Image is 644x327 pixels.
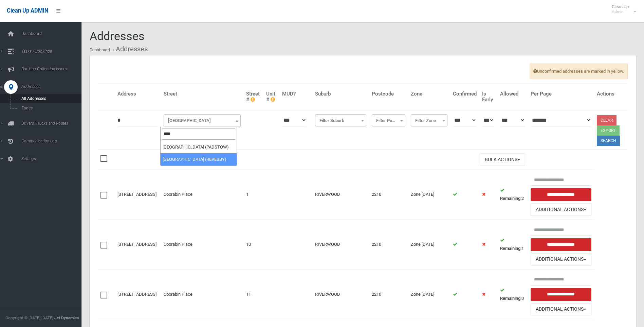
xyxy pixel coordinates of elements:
span: Filter Suburb [315,114,366,126]
span: Filter Postcode [372,114,405,126]
span: Filter Street [164,114,241,126]
td: 10 [243,220,263,270]
td: RIVERWOOD [312,220,369,270]
strong: Remaining: [500,246,521,251]
a: Clear [597,115,617,125]
td: 1 [497,220,528,270]
strong: Remaining: [500,296,521,301]
td: Coorabin Place [161,220,243,270]
a: [STREET_ADDRESS] [117,242,157,247]
h4: Actions [597,91,625,97]
td: RIVERWOOD [312,269,369,319]
span: Communication Log [19,139,87,143]
td: Coorabin Place [161,269,243,319]
span: Clean Up ADMIN [7,7,48,14]
h4: Per Page [531,91,591,97]
span: Zones [19,106,81,110]
button: Additional Actions [531,253,591,266]
h4: Unit # [266,91,276,102]
td: RIVERWOOD [312,170,369,220]
button: Additional Actions [531,203,591,216]
button: Bulk Actions [480,153,525,166]
h4: Suburb [315,91,366,97]
h4: Street # [246,91,261,102]
h4: Address [117,91,158,97]
span: Filter Street [165,116,239,125]
td: Zone [DATE] [408,269,450,319]
h4: Zone [411,91,447,97]
span: Settings [19,156,87,161]
td: 2210 [369,220,408,270]
span: Tasks / Bookings [19,49,87,54]
button: Additional Actions [531,303,591,316]
td: 2210 [369,269,408,319]
td: 1 [243,170,263,220]
h4: Allowed [500,91,525,97]
strong: Jet Dynamics [54,315,79,320]
h4: Postcode [372,91,405,97]
span: Filter Zone [411,114,447,126]
span: Addresses [90,29,145,43]
li: [GEOGRAPHIC_DATA] (REVESBY) [161,153,237,166]
span: Dashboard [19,31,87,36]
li: [GEOGRAPHIC_DATA] (PADSTOW) [161,141,237,153]
span: Copyright © [DATE]-[DATE] [5,315,53,320]
small: Admin [612,9,629,14]
span: Filter Suburb [317,116,365,125]
span: Filter Zone [412,116,446,125]
td: Zone [DATE] [408,170,450,220]
td: 2 [497,170,528,220]
button: Search [597,136,620,146]
td: Coorabin Place [161,170,243,220]
span: All Addresses [19,96,81,101]
li: Addresses [111,43,148,55]
span: Addresses [19,84,87,89]
span: Clean Up [608,4,636,14]
td: Zone [DATE] [408,220,450,270]
a: [STREET_ADDRESS] [117,292,157,297]
span: Drivers, Trucks and Routes [19,121,87,126]
h4: Street [164,91,241,97]
h4: Confirmed [453,91,477,97]
span: Booking Collection Issues [19,67,87,71]
span: Unconfirmed addresses are marked in yellow. [530,64,628,79]
button: Export [597,125,620,136]
td: 11 [243,269,263,319]
h4: MUD? [282,91,310,97]
td: 2210 [369,170,408,220]
td: 0 [497,269,528,319]
a: [STREET_ADDRESS] [117,192,157,197]
h4: Is Early [482,91,495,102]
strong: Remaining: [500,196,521,201]
span: Filter Postcode [373,116,404,125]
a: Dashboard [90,48,110,52]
